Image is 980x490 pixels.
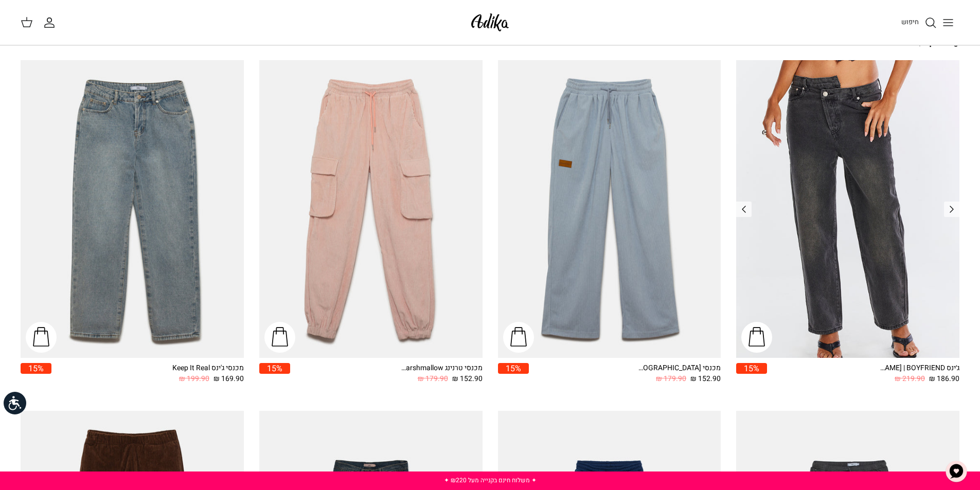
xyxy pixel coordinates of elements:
a: 15% [736,363,767,385]
span: 186.90 ₪ [929,373,959,385]
a: 15% [498,363,529,385]
span: 219.90 ₪ [895,373,925,385]
span: 15% [498,363,529,374]
div: מכנסי טרנינג Walking On Marshmallow [400,363,483,374]
a: מכנסי ג'ינס Keep It Real 169.90 ₪ 199.90 ₪ [51,363,244,385]
span: 152.90 ₪ [690,373,721,385]
div: ג׳ינס All Or Nothing [PERSON_NAME] | BOYFRIEND [877,363,959,374]
a: מכנסי טרנינג Walking On Marshmallow [259,60,483,357]
a: חיפוש [901,16,937,29]
span: סידור לפי [21,37,55,49]
span: חיפוש [901,17,919,27]
span: 169.90 ₪ [213,373,244,385]
div: מכנסי [GEOGRAPHIC_DATA] [638,363,721,374]
a: ג׳ינס All Or Nothing [PERSON_NAME] | BOYFRIEND 186.90 ₪ 219.90 ₪ [767,363,959,385]
span: 15% [259,363,290,374]
a: 15% [21,363,51,385]
a: Previous [944,202,959,217]
span: 152.90 ₪ [452,373,483,385]
a: החשבון שלי [43,16,60,29]
a: מכנסי טרנינג City strolls [498,60,721,357]
a: ✦ משלוח חינם בקנייה מעל ₪220 ✦ [444,476,537,485]
span: 15% [21,363,51,374]
a: מכנסי [GEOGRAPHIC_DATA] 152.90 ₪ 179.90 ₪ [529,363,721,385]
span: 15% [736,363,767,374]
span: 179.90 ₪ [656,373,686,385]
a: מכנסי טרנינג Walking On Marshmallow 152.90 ₪ 179.90 ₪ [290,363,483,385]
a: ג׳ינס All Or Nothing קריס-קרוס | BOYFRIEND [736,60,959,357]
a: 15% [259,363,290,385]
a: Previous [736,202,752,217]
img: Adika IL [468,10,512,34]
a: מכנסי ג'ינס Keep It Real [21,60,244,357]
span: 199.90 ₪ [179,373,209,385]
button: Toggle menu [937,11,959,34]
div: מכנסי ג'ינס Keep It Real [162,363,244,374]
button: צ'אט [941,456,972,487]
span: 179.90 ₪ [418,373,448,385]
